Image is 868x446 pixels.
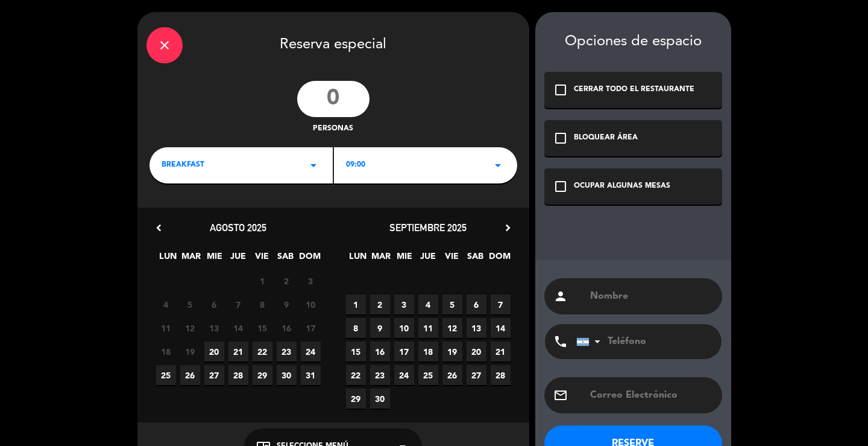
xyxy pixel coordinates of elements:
input: Correo Electrónico [589,387,713,404]
span: 29 [346,389,366,409]
span: 22 [346,365,366,385]
span: 17 [301,318,321,338]
span: 19 [442,342,462,362]
span: LUN [348,249,368,269]
span: 1 [253,271,272,291]
span: 23 [277,342,297,362]
span: VIE [252,249,272,269]
span: 22 [253,342,272,362]
span: DOM [489,249,509,269]
span: 23 [370,365,390,385]
span: personas [313,123,353,135]
span: 30 [277,365,297,385]
i: arrow_drop_down [306,158,321,173]
span: 7 [491,295,511,314]
span: JUE [228,249,248,269]
span: 5 [442,295,462,314]
span: 25 [156,365,176,385]
span: 31 [301,365,321,385]
span: 27 [204,365,224,385]
span: 12 [180,318,200,338]
span: 17 [394,342,414,362]
span: MIE [395,249,415,269]
span: 4 [418,295,438,314]
span: 24 [301,342,321,362]
span: 29 [253,365,272,385]
span: 6 [204,295,224,314]
span: 6 [467,295,486,314]
i: chevron_right [502,221,514,234]
span: 12 [442,318,462,338]
span: MAR [181,249,201,269]
span: LUN [158,249,178,269]
span: 13 [467,318,486,338]
i: person [553,289,568,304]
span: 2 [370,295,390,314]
div: BLOQUEAR ÁREA [574,132,638,144]
span: 26 [180,365,200,385]
span: 3 [301,271,321,291]
span: 14 [491,318,511,338]
span: 25 [418,365,438,385]
i: check_box_outline_blank [553,83,568,97]
i: check_box_outline_blank [553,179,568,194]
span: 26 [442,365,462,385]
span: 20 [204,342,224,362]
i: phone [553,334,568,349]
span: 21 [228,342,248,362]
input: Teléfono [576,324,709,359]
div: Reserva especial [137,12,529,75]
span: 20 [467,342,486,362]
div: Argentina: +54 [577,325,605,358]
span: 28 [228,365,248,385]
span: 9 [277,295,297,314]
span: 11 [156,318,176,338]
span: MAR [371,249,391,269]
span: 15 [346,342,366,362]
span: 14 [228,318,248,338]
span: 11 [418,318,438,338]
span: 8 [253,295,272,314]
span: 1 [346,295,366,314]
i: chevron_left [153,221,165,234]
span: SAB [275,249,295,269]
i: email [553,388,568,403]
span: SAB [465,249,485,269]
div: OCUPAR ALGUNAS MESAS [574,180,670,193]
span: 30 [370,389,390,409]
span: VIE [442,249,462,269]
span: 21 [491,342,511,362]
div: CERRAR TODO EL RESTAURANTE [574,84,694,96]
span: 18 [418,342,438,362]
span: 24 [394,365,414,385]
span: agosto 2025 [210,221,266,234]
span: 28 [491,365,511,385]
span: 27 [467,365,486,385]
span: 16 [370,342,390,362]
span: 4 [156,295,176,314]
i: arrow_drop_down [491,158,505,173]
span: 3 [394,295,414,314]
input: Nombre [589,288,713,305]
span: 15 [253,318,272,338]
span: 2 [277,271,297,291]
i: close [157,38,172,53]
span: 8 [346,318,366,338]
span: BREAKFAST [162,159,204,171]
span: MIE [205,249,225,269]
span: 9 [370,318,390,338]
span: 13 [204,318,224,338]
i: check_box_outline_blank [553,131,568,145]
span: 7 [228,295,248,314]
span: DOM [299,249,319,269]
span: 19 [180,342,200,362]
span: 18 [156,342,176,362]
div: Opciones de espacio [544,33,722,51]
span: 09:00 [346,159,365,171]
input: 0 [297,81,370,117]
span: septiembre 2025 [389,221,467,234]
span: 10 [301,295,321,314]
span: 5 [180,295,200,314]
span: 16 [277,318,297,338]
span: JUE [418,249,438,269]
